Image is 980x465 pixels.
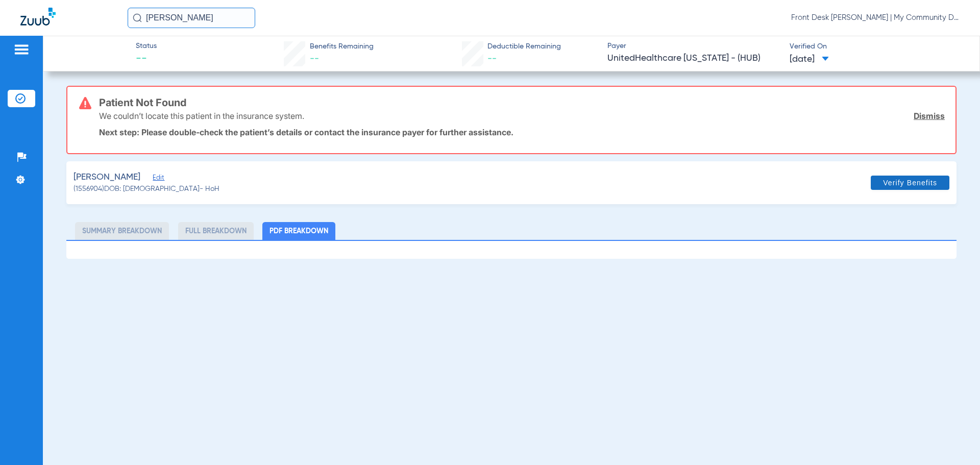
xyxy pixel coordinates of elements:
[883,179,937,187] span: Verify Benefits
[133,13,142,22] img: Search Icon
[128,8,255,28] input: Search for patients
[790,41,963,52] span: Verified On
[79,97,91,109] img: error-icon
[914,111,945,121] a: Dismiss
[136,41,157,52] span: Status
[262,222,335,240] li: PDF Breakdown
[791,13,960,23] span: Front Desk [PERSON_NAME] | My Community Dental Centers
[487,41,561,52] span: Deductible Remaining
[871,176,949,190] button: Verify Benefits
[487,54,497,63] span: --
[790,53,829,66] span: [DATE]
[153,174,162,184] span: Edit
[178,222,254,240] li: Full Breakdown
[607,52,781,65] span: UnitedHealthcare [US_STATE] - (HUB)
[20,8,56,26] img: Zuub Logo
[73,184,219,194] span: (1556904) DOB: [DEMOGRAPHIC_DATA] - HoH
[310,41,374,52] span: Benefits Remaining
[929,416,980,465] iframe: Chat Widget
[73,171,140,184] span: [PERSON_NAME]
[99,97,945,108] h3: Patient Not Found
[75,222,169,240] li: Summary Breakdown
[136,52,157,66] span: --
[99,111,304,121] p: We couldn’t locate this patient in the insurance system.
[310,54,319,63] span: --
[13,43,30,56] img: hamburger-icon
[607,41,781,52] span: Payer
[99,127,945,137] p: Next step: Please double-check the patient’s details or contact the insurance payer for further a...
